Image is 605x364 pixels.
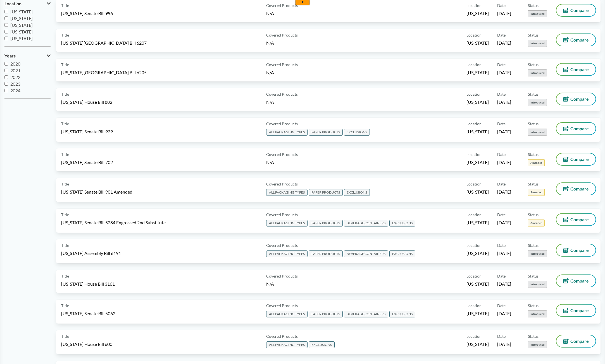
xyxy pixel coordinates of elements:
span: EXCLUSIONS [309,341,335,348]
span: Location [466,32,482,38]
span: [US_STATE] House Bill 882 [61,99,112,105]
span: Amended [528,189,545,196]
span: [DATE] [497,250,511,256]
span: Introduced [528,281,547,288]
span: Amended [528,159,545,166]
span: 2022 [10,74,20,80]
span: Date [497,333,506,339]
span: [US_STATE] [466,129,489,135]
span: Date [497,62,506,68]
span: Status [528,121,539,127]
span: Location [466,121,482,127]
span: Title [61,121,69,127]
span: Title [61,151,69,157]
span: Covered Products [266,32,298,38]
span: 2023 [10,81,20,86]
span: ALL PACKAGING TYPES [266,220,308,226]
span: Location [466,151,482,157]
button: Compare [556,4,596,16]
span: Location [466,242,482,248]
span: Compare [570,8,589,13]
span: PAPER PRODUCTS [309,311,343,317]
span: [US_STATE] House Bill 3161 [61,281,115,287]
input: ASIN [86,1,113,6]
span: EXCLUSIONS [344,129,370,136]
input: [US_STATE] [4,16,8,20]
span: Title [61,273,69,279]
a: Clear [104,6,114,10]
span: Covered Products [266,242,298,248]
span: Title [61,91,69,97]
span: [US_STATE] [466,281,489,287]
span: ALL PACKAGING TYPES [266,250,308,257]
span: Compare [570,38,589,42]
span: Location [466,333,482,339]
span: Covered Products [266,3,298,8]
span: Introduced [528,40,547,47]
span: Date [497,242,506,248]
span: Date [497,32,506,38]
span: Status [528,303,539,308]
span: [US_STATE] [466,10,489,16]
button: Compare [556,93,596,105]
span: [DATE] [497,281,511,287]
span: N/A [266,281,274,286]
span: EXCLUSIONS [389,311,415,317]
span: Introduced [528,99,547,106]
span: Date [497,3,506,8]
span: Introduced [528,69,547,76]
span: Location [466,3,482,8]
span: PAPER PRODUCTS [309,250,343,257]
span: [DATE] [497,189,511,195]
span: Covered Products [266,91,298,97]
span: [US_STATE] Senate Bill 996 [61,10,113,16]
span: Status [528,62,539,68]
span: ALL PACKAGING TYPES [266,341,308,348]
span: Status [528,32,539,38]
input: 2023 [4,82,8,86]
span: [US_STATE] Senate Bill 901 Amended [61,189,132,195]
span: Date [497,121,506,127]
span: Title [61,181,69,187]
input: [US_STATE] [4,30,8,33]
input: 2021 [4,69,8,72]
span: [US_STATE] Senate Bill 939 [61,129,113,135]
input: 2020 [4,62,8,66]
span: EXCLUSIONS [389,250,415,257]
span: ALL PACKAGING TYPES [266,311,308,317]
input: [US_STATE] [4,10,8,13]
span: Status [528,333,539,339]
span: [US_STATE] House Bill 600 [61,341,112,347]
span: Compare [570,126,589,131]
span: [US_STATE] [10,16,33,21]
span: Covered Products [266,303,298,308]
span: Location [466,62,482,68]
span: Location [466,91,482,97]
span: [US_STATE] Assembly Bill 6191 [61,250,121,256]
span: 2021 [10,68,20,73]
span: Title [61,3,69,8]
span: Status [528,181,539,187]
span: [US_STATE] [466,250,489,256]
span: Compare [570,248,589,252]
span: Years [4,53,16,58]
span: [US_STATE] [466,159,489,165]
span: Covered Products [266,212,298,218]
span: Compare [570,339,589,343]
span: [US_STATE] Senate Bill 5284 Engrossed 2nd Substitute [61,220,166,226]
button: Compare [556,34,596,46]
span: Compare [570,97,589,101]
span: [US_STATE] [10,29,33,34]
span: Amended [528,220,545,226]
span: [US_STATE] [466,341,489,347]
span: Introduced [528,310,547,317]
span: Status [528,151,539,157]
span: N/A [266,70,274,75]
span: Status [528,242,539,248]
span: Location [466,273,482,279]
span: Title [61,32,69,38]
span: [US_STATE][GEOGRAPHIC_DATA] Bill 6207 [61,40,147,46]
button: Compare [556,123,596,134]
span: Date [497,303,506,308]
span: 2020 [10,61,20,66]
